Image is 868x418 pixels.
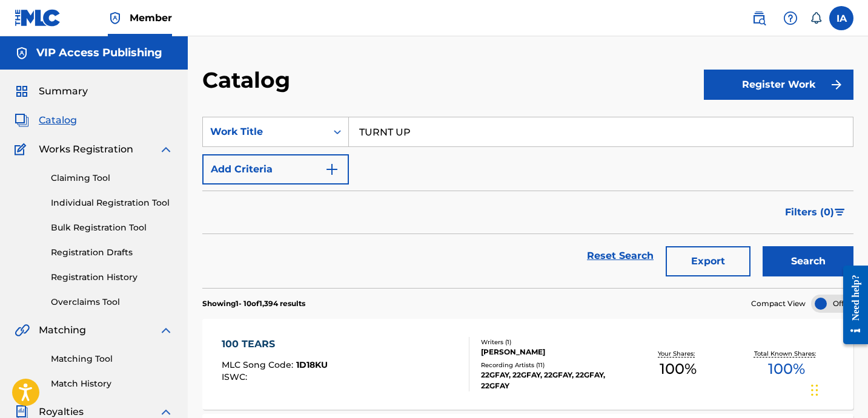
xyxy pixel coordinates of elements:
[752,11,766,25] img: search
[666,246,750,276] button: Export
[704,70,853,100] button: Register Work
[202,67,296,94] h2: Catalog
[51,221,173,234] a: Bulk Registration Tool
[108,11,122,25] img: Top Rightsholder
[810,12,822,24] div: Notifications
[835,209,845,216] img: filter
[202,117,853,288] form: Search Form
[15,113,77,128] a: CatalogCatalog
[754,349,819,358] p: Total Known Shares:
[202,319,853,410] a: 100 TEARSMLC Song Code:1D18KUISWC:Writers (1)[PERSON_NAME]Recording Artists (11)22GFAY, 22GFAY, 2...
[658,349,698,358] p: Your Shares:
[51,197,173,209] a: Individual Registration Tool
[15,113,29,128] img: Catalog
[130,11,172,25] span: Member
[325,162,339,177] img: 9d2ae6d4665cec9f34b9.svg
[39,323,86,338] span: Matching
[481,347,624,358] div: [PERSON_NAME]
[15,46,29,60] img: Accounts
[768,358,805,380] span: 100 %
[15,142,30,157] img: Works Registration
[51,172,173,185] a: Claiming Tool
[51,271,173,284] a: Registration History
[783,11,798,25] img: help
[36,46,162,60] h5: VIP Access Publishing
[222,337,328,351] div: 100 TEARS
[222,359,296,370] span: MLC Song Code :
[481,370,624,391] div: 22GFAY, 22GFAY, 22GFAY, 22GFAY, 22GFAY
[15,84,88,99] a: SummarySummary
[39,113,77,128] span: Catalog
[581,243,660,269] a: Reset Search
[660,358,697,380] span: 100 %
[39,84,88,99] span: Summary
[829,6,853,30] div: User Menu
[51,246,173,259] a: Registration Drafts
[829,77,844,92] img: f7272a7cc735f4ea7f67.svg
[811,372,818,408] div: Drag
[778,197,853,227] button: Filters (0)
[807,360,868,418] iframe: Chat Widget
[747,6,771,30] a: Public Search
[51,296,173,309] a: Overclaims Tool
[15,84,29,99] img: Summary
[202,154,349,185] button: Add Criteria
[481,338,624,347] div: Writers ( 1 )
[39,142,133,157] span: Works Registration
[834,256,868,353] iframe: Resource Center
[222,371,250,382] span: ISWC :
[210,125,319,139] div: Work Title
[15,323,30,338] img: Matching
[159,323,173,338] img: expand
[751,298,806,309] span: Compact View
[778,6,803,30] div: Help
[296,359,328,370] span: 1D18KU
[51,377,173,390] a: Match History
[763,246,853,276] button: Search
[785,205,834,220] span: Filters ( 0 )
[15,9,61,27] img: MLC Logo
[481,361,624,370] div: Recording Artists ( 11 )
[51,353,173,365] a: Matching Tool
[202,298,305,309] p: Showing 1 - 10 of 1,394 results
[159,142,173,157] img: expand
